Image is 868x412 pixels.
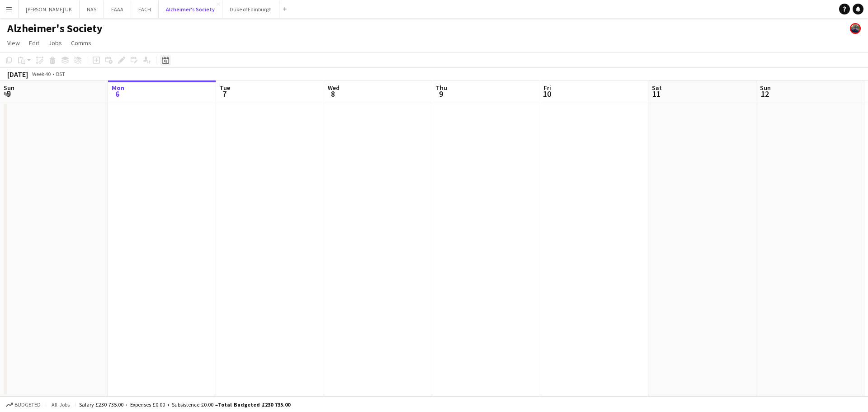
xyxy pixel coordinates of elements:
span: 7 [218,89,230,99]
span: Sun [760,84,771,92]
span: Fri [544,84,551,92]
span: Week 40 [30,71,52,77]
span: Mon [112,84,124,92]
span: Edit [29,39,39,47]
span: Sat [652,84,662,92]
span: Budgeted [14,402,41,408]
button: EAAA [104,0,131,18]
span: Sun [4,84,14,92]
span: Jobs [48,39,62,47]
button: EACH [131,0,159,18]
a: Jobs [45,37,66,49]
button: Alzheimer's Society [159,0,222,18]
span: 9 [434,89,447,99]
span: Tue [220,84,230,92]
a: View [4,37,24,49]
span: 6 [110,89,124,99]
span: View [7,39,20,47]
span: 12 [759,89,771,99]
div: [DATE] [7,70,28,79]
button: NAS [80,0,104,18]
button: [PERSON_NAME] UK [19,0,80,18]
span: 5 [2,89,14,99]
span: Total Budgeted £230 735.00 [218,401,290,408]
div: BST [56,71,65,77]
a: Edit [25,37,43,49]
h1: Alzheimer's Society [7,22,103,35]
a: Comms [67,37,95,49]
button: Budgeted [5,400,42,410]
app-user-avatar: Felicity Taylor-Armstrong [850,23,861,34]
span: 11 [651,89,662,99]
span: Thu [436,84,447,92]
button: Duke of Edinburgh [222,0,279,18]
div: Salary £230 735.00 + Expenses £0.00 + Subsistence £0.00 = [79,401,290,408]
span: All jobs [50,401,71,408]
span: 10 [542,89,551,99]
span: Wed [328,84,340,92]
span: 8 [326,89,340,99]
span: Comms [71,39,91,47]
